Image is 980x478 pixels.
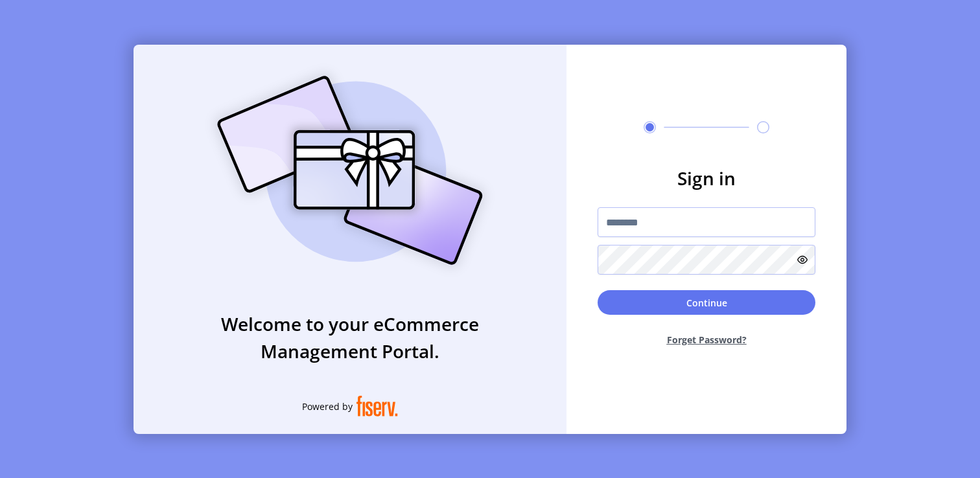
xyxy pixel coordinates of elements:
[598,290,815,315] button: Continue
[598,323,815,357] button: Forget Password?
[302,400,353,413] span: Powered by
[134,310,566,365] h3: Welcome to your eCommerce Management Portal.
[198,62,502,279] img: card_Illustration.svg
[598,165,815,192] h3: Sign in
